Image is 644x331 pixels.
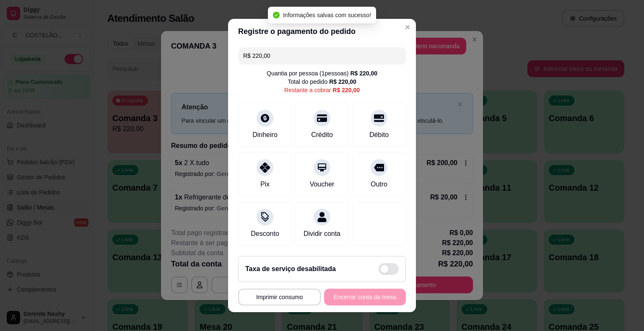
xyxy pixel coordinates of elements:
div: Outro [371,179,387,189]
span: check-circle [273,12,280,18]
div: Crédito [311,130,333,140]
div: Voucher [310,179,335,189]
div: Dividir conta [304,229,340,239]
div: R$ 220,00 [329,78,356,86]
div: R$ 220,00 [350,69,377,78]
h2: Taxa de serviço desabilitada [245,264,336,274]
div: Desconto [251,229,279,239]
div: Débito [369,130,389,140]
div: R$ 220,00 [332,86,360,94]
div: Total do pedido [288,78,356,86]
header: Registre o pagamento do pedido [228,19,416,44]
input: Ex.: hambúrguer de cordeiro [243,47,401,64]
button: Close [401,21,414,34]
div: Restante a cobrar [284,86,360,94]
div: Quantia por pessoa ( 1 pessoas) [267,69,377,78]
span: Informações salvas com sucesso! [283,12,371,18]
button: Imprimir consumo [238,289,321,305]
div: Dinheiro [252,130,278,140]
div: Pix [260,179,270,189]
